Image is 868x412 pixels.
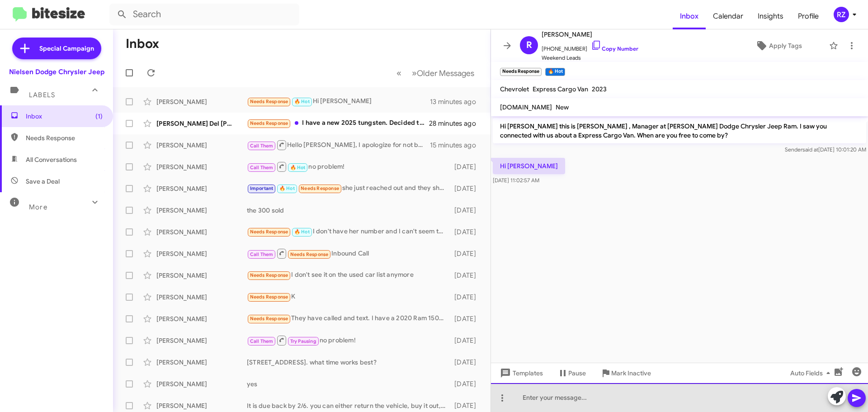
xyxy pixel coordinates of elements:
[247,270,450,280] div: I don't see it on the used car list anymore
[568,365,586,381] span: Pause
[156,119,247,128] div: [PERSON_NAME] Del [PERSON_NAME]
[790,365,834,381] span: Auto Fields
[247,358,450,367] div: [STREET_ADDRESS]. what time works best?
[250,294,288,300] span: Needs Response
[791,3,826,29] a: Profile
[542,53,638,62] span: Weekend Leads
[95,112,103,121] span: (1)
[156,184,247,193] div: [PERSON_NAME]
[592,85,607,93] span: 2023
[29,203,47,211] span: More
[593,365,658,381] button: Mark Inactive
[250,316,288,322] span: Needs Response
[545,68,565,76] small: 🔥 Hot
[247,313,450,324] div: They have called and text. I have a 2020 Ram 1500. I am upside down about $6k. My wife has a 2018...
[500,85,529,93] span: Chevrolet
[750,3,791,29] a: Insights
[673,3,706,29] a: Inbox
[156,293,247,302] div: [PERSON_NAME]
[250,99,288,104] span: Needs Response
[250,120,288,126] span: Needs Response
[591,45,638,52] a: Copy Number
[450,336,483,345] div: [DATE]
[391,64,407,82] button: Previous
[500,103,552,111] span: [DOMAIN_NAME]
[156,162,247,171] div: [PERSON_NAME]
[250,251,274,257] span: Call Them
[498,365,543,381] span: Templates
[250,143,274,149] span: Call Them
[450,271,483,280] div: [DATE]
[556,103,569,111] span: New
[247,227,450,237] div: I don't have her number and I can't seem to find the email for some reason. Maybe I deleted it ac...
[247,96,430,107] div: Hi [PERSON_NAME]
[279,185,295,191] span: 🔥 Hot
[109,4,299,25] input: Search
[493,118,866,143] p: Hi [PERSON_NAME] this is [PERSON_NAME] , Manager at [PERSON_NAME] Dodge Chrysler Jeep Ram. I saw ...
[417,68,474,78] span: Older Messages
[533,85,588,93] span: Express Cargo Van
[783,365,841,381] button: Auto Fields
[247,118,429,128] div: I have a new 2025 tungsten. Decided to wait
[526,38,532,52] span: R
[247,139,430,151] div: Hello [PERSON_NAME], I apologize for not being able to take your call. We are closed [DATE]. I wi...
[769,38,802,54] span: Apply Tags
[450,401,483,410] div: [DATE]
[450,184,483,193] div: [DATE]
[430,141,483,150] div: 15 minutes ago
[450,162,483,171] div: [DATE]
[290,165,306,170] span: 🔥 Hot
[247,379,450,388] div: yes
[156,141,247,150] div: [PERSON_NAME]
[12,38,101,59] a: Special Campaign
[26,133,103,142] span: Needs Response
[450,358,483,367] div: [DATE]
[542,29,638,40] span: [PERSON_NAME]
[500,68,542,76] small: Needs Response
[406,64,480,82] button: Next
[294,99,310,104] span: 🔥 Hot
[26,112,103,121] span: Inbox
[493,158,565,174] p: Hi [PERSON_NAME]
[491,365,550,381] button: Templates
[450,379,483,388] div: [DATE]
[542,40,638,53] span: [PHONE_NUMBER]
[412,67,417,79] span: »
[430,97,483,106] div: 13 minutes ago
[247,206,450,215] div: the 300 sold
[156,314,247,323] div: [PERSON_NAME]
[250,338,274,344] span: Call Them
[29,91,55,99] span: Labels
[826,7,858,22] button: RZ
[250,229,288,235] span: Needs Response
[247,161,450,172] div: no problem!
[156,336,247,345] div: [PERSON_NAME]
[156,401,247,410] div: [PERSON_NAME]
[301,185,339,191] span: Needs Response
[247,401,450,410] div: It is due back by 2/6. you can either return the vehicle, buy it out, or get into a new vehicle
[156,358,247,367] div: [PERSON_NAME]
[156,227,247,237] div: [PERSON_NAME]
[250,272,288,278] span: Needs Response
[550,365,593,381] button: Pause
[247,292,450,302] div: K
[785,146,866,153] span: Sender [DATE] 10:01:20 AM
[429,119,483,128] div: 28 minutes ago
[26,155,77,164] span: All Conversations
[9,67,104,76] div: Nielsen Dodge Chrysler Jeep
[450,314,483,323] div: [DATE]
[294,229,310,235] span: 🔥 Hot
[250,165,274,170] span: Call Them
[290,338,316,344] span: Try Pausing
[247,183,450,194] div: she just reached out and they should be coming soon
[156,97,247,106] div: [PERSON_NAME]
[396,67,401,79] span: «
[706,3,750,29] a: Calendar
[247,335,450,346] div: no problem!
[156,249,247,258] div: [PERSON_NAME]
[834,7,849,22] div: RZ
